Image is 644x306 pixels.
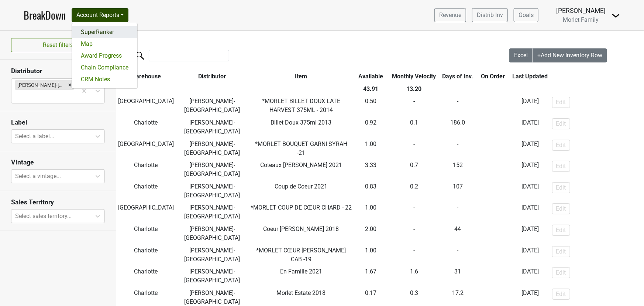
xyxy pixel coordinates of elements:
[476,244,510,266] td: -
[509,48,533,62] button: Excel
[552,246,570,257] button: Edit
[271,119,331,126] span: Billet Doux 375ml 2013
[514,8,538,22] a: Goals
[15,80,66,90] div: [PERSON_NAME]-[GEOGRAPHIC_DATA]
[176,159,249,180] td: [PERSON_NAME]-[GEOGRAPHIC_DATA]
[11,38,105,52] button: Reset filters
[476,202,510,223] td: -
[510,223,550,244] td: [DATE]
[440,159,476,180] td: 152
[440,70,476,83] th: Days of Inv.: activate to sort column ascending
[514,52,528,59] span: Excel
[552,118,570,129] button: Edit
[388,223,440,244] td: -
[176,265,249,287] td: [PERSON_NAME]-[GEOGRAPHIC_DATA]
[11,119,105,126] h3: Label
[552,267,570,278] button: Edit
[552,289,570,300] button: Edit
[388,138,440,159] td: -
[533,48,607,62] button: +Add New Inventory Row
[556,6,606,16] div: [PERSON_NAME]
[256,247,346,263] span: *MORLET CŒUR [PERSON_NAME] CAB -19
[176,70,249,83] th: Distributor: activate to sort column ascending
[176,95,249,117] td: [PERSON_NAME]-[GEOGRAPHIC_DATA]
[476,159,510,180] td: -
[116,223,176,244] td: Charlotte
[66,80,74,90] div: Remove Tryon-NC
[354,265,388,287] td: 1.67
[354,95,388,117] td: 0.50
[354,70,388,83] th: Available: activate to sort column ascending
[176,180,249,202] td: [PERSON_NAME]-[GEOGRAPHIC_DATA]
[563,16,599,23] span: Morlet Family
[116,159,176,180] td: Charlotte
[476,223,510,244] td: -
[72,23,138,89] div: Account Reports
[354,116,388,138] td: 0.92
[476,116,510,138] td: -
[388,116,440,138] td: 0.1
[11,67,105,75] h3: Distributor
[440,202,476,223] td: -
[552,97,570,108] button: Edit
[260,161,342,169] span: Coteaux [PERSON_NAME] 2021
[354,180,388,202] td: 0.83
[262,98,340,113] span: *MORLET BILLET DOUX LATE HARVEST 375ML - 2014
[263,225,339,232] span: Coeur [PERSON_NAME] 2018
[510,159,550,180] td: [DATE]
[354,159,388,180] td: 3.33
[388,202,440,223] td: -
[476,70,510,83] th: On Order: activate to sort column ascending
[116,244,176,266] td: Charlotte
[510,180,550,202] td: [DATE]
[388,83,440,95] th: 13.20
[354,223,388,244] td: 2.00
[388,265,440,287] td: 1.6
[510,95,550,117] td: [DATE]
[275,183,327,190] span: Coup de Coeur 2021
[388,180,440,202] td: 0.2
[116,70,176,83] th: Warehouse: activate to sort column ascending
[116,265,176,287] td: Charlotte
[552,140,570,151] button: Edit
[440,138,476,159] td: -
[510,202,550,223] td: [DATE]
[440,95,476,117] td: -
[116,202,176,223] td: [GEOGRAPHIC_DATA]
[116,95,176,117] td: [GEOGRAPHIC_DATA]
[72,38,137,50] a: Map
[255,140,347,156] span: *MORLET BOUQUET GARNI SYRAH -21
[476,265,510,287] td: -
[72,26,137,38] a: SuperRanker
[476,95,510,117] td: -
[176,223,249,244] td: [PERSON_NAME]-[GEOGRAPHIC_DATA]
[280,268,322,275] span: En Famille 2021
[434,8,466,22] a: Revenue
[476,138,510,159] td: -
[388,95,440,117] td: -
[116,138,176,159] td: [GEOGRAPHIC_DATA]
[72,50,137,62] a: Award Progress
[476,180,510,202] td: -
[472,8,508,22] a: Distrib Inv
[72,8,128,22] button: Account Reports
[72,74,137,85] a: CRM Notes
[440,244,476,266] td: -
[510,70,550,83] th: Last Updated: activate to sort column ascending
[176,202,249,223] td: [PERSON_NAME]-[GEOGRAPHIC_DATA]
[440,116,476,138] td: 186.0
[11,198,105,206] h3: Sales Territory
[552,203,570,214] button: Edit
[440,265,476,287] td: 31
[176,138,249,159] td: [PERSON_NAME]-[GEOGRAPHIC_DATA]
[249,70,354,83] th: Item: activate to sort column ascending
[612,11,620,20] img: Dropdown Menu
[388,70,440,83] th: Monthly Velocity: activate to sort column ascending
[510,244,550,266] td: [DATE]
[388,244,440,266] td: -
[440,223,476,244] td: 44
[510,116,550,138] td: [DATE]
[510,138,550,159] td: [DATE]
[550,70,640,83] th: &nbsp;: activate to sort column ascending
[552,182,570,193] button: Edit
